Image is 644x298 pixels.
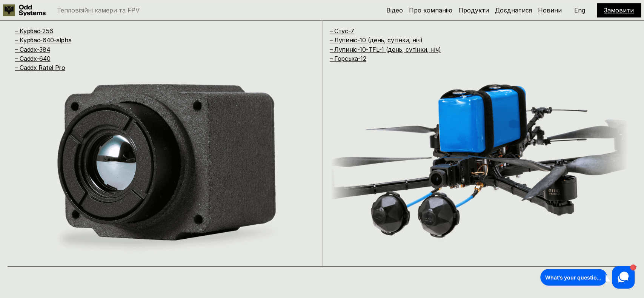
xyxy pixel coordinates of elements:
a: Доєднатися [495,6,532,14]
iframe: HelpCrunch [538,264,636,290]
a: – Курбас-256 [15,27,53,35]
a: Продукти [458,6,489,14]
a: – Лупиніс-10 (день, сутінки, ніч) [330,36,423,44]
a: Відео [386,6,403,14]
p: Eng [574,7,585,13]
a: Замовити [604,6,634,14]
a: – Caddx Ratel Pro [15,64,65,71]
p: Тепловізійні камери та FPV [57,7,140,13]
a: Про компанію [409,6,452,14]
a: Новини [538,6,562,14]
a: – Стус-7 [330,27,354,35]
a: – Горська-12 [330,55,366,62]
a: – Лупиніс-10-TFL-1 (день, сутінки, ніч) [330,46,441,53]
a: – Курбас-640-alpha [15,36,71,44]
a: – Caddx-640 [15,55,50,62]
a: – Caddx-384 [15,46,50,53]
